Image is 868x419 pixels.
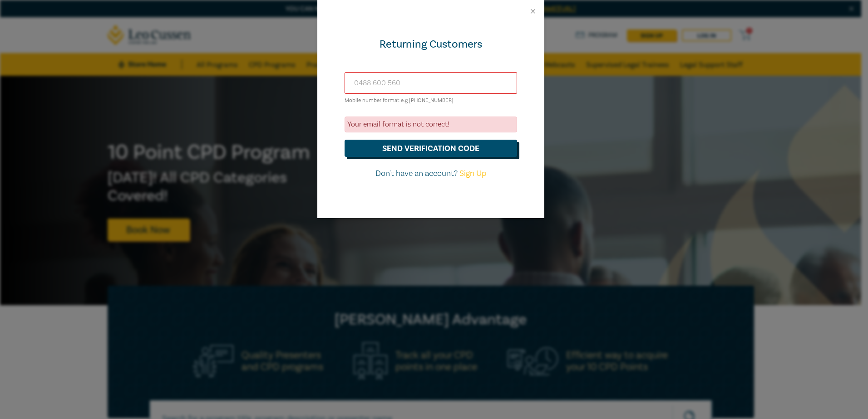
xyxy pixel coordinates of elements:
[529,7,537,15] button: Close
[345,140,517,157] button: send verification code
[345,72,517,94] input: Enter email or Mobile number
[459,168,486,179] a: Sign Up
[345,97,454,104] small: Mobile number format e.g [PHONE_NUMBER]
[345,37,517,52] div: Returning Customers
[345,168,517,180] p: Don't have an account?
[345,117,517,132] div: Your email format is not correct!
